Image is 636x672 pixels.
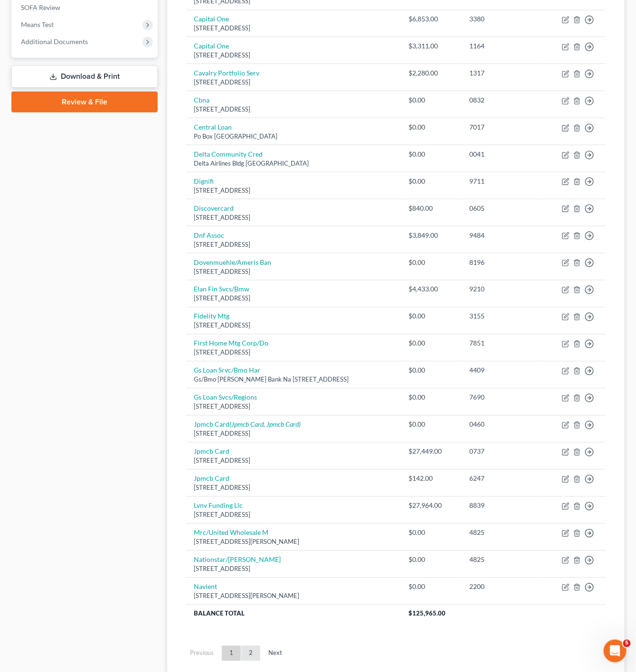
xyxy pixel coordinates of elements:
div: 2200 [470,582,533,592]
a: Next [261,646,290,661]
div: [STREET_ADDRESS] [194,186,393,195]
div: 7017 [470,122,533,132]
span: SOFA Review [21,3,60,11]
div: $2,280.00 [408,68,455,78]
a: Jpmcb Card [194,448,229,456]
div: [STREET_ADDRESS] [194,565,393,574]
div: [STREET_ADDRESS][PERSON_NAME] [194,592,393,601]
div: 9210 [470,285,533,294]
div: [STREET_ADDRESS] [194,213,393,222]
div: $0.00 [408,177,455,186]
span: $125,965.00 [408,610,446,617]
a: Dignifi [194,177,214,185]
div: $0.00 [408,555,455,565]
div: 4409 [470,366,533,375]
div: $4,433.00 [408,285,455,294]
div: $0.00 [408,122,455,132]
div: 7690 [470,393,533,402]
span: Means Test [21,20,54,28]
div: 9484 [470,231,533,240]
a: 1 [222,646,241,661]
div: [STREET_ADDRESS] [194,78,393,87]
a: Fidelity Mtg [194,312,229,320]
a: Jpmcb Card(Jpmcb Card, Jpmcb Card) [194,420,301,429]
a: Central Loan [194,123,232,131]
a: Gs Loan Svcs/Regions [194,393,257,401]
th: Balance Total [186,605,401,622]
a: Capital One [194,15,229,23]
div: $27,449.00 [408,447,455,457]
a: Capital One [194,42,229,50]
a: Cavalry Portfolio Serv [194,69,259,77]
div: [STREET_ADDRESS] [194,402,393,411]
div: $0.00 [408,95,455,105]
div: $0.00 [408,420,455,429]
div: Gs/Bmo [PERSON_NAME] Bank Na [STREET_ADDRESS] [194,375,393,384]
div: 8839 [470,501,533,511]
div: 6247 [470,474,533,484]
div: [STREET_ADDRESS] [194,24,393,33]
div: [STREET_ADDRESS] [194,348,393,357]
a: Elan Fin Svcs/Bmw [194,285,249,293]
div: 8196 [470,258,533,267]
div: [STREET_ADDRESS] [194,429,393,439]
div: [STREET_ADDRESS] [194,321,393,330]
div: 0832 [470,95,533,105]
div: 4825 [470,528,533,538]
div: $0.00 [408,312,455,321]
a: Gs Loan Srvc/Bmo Har [194,366,260,374]
div: [STREET_ADDRESS] [194,511,393,520]
div: $0.00 [408,528,455,538]
div: [STREET_ADDRESS][PERSON_NAME] [194,538,393,547]
a: Lvnv Funding Llc [194,502,243,510]
a: First Home Mtg Corp/Do [194,339,268,347]
a: Dnf Assoc [194,231,224,239]
div: 4825 [470,555,533,565]
div: $0.00 [408,149,455,159]
div: $27,964.00 [408,501,455,511]
div: 1164 [470,41,533,51]
a: Mrc/United Wholesale M [194,529,268,537]
a: Download & Print [11,65,158,88]
a: Discovercard [194,204,234,212]
div: 0041 [470,149,533,159]
div: $0.00 [408,393,455,402]
i: (Jpmcb Card, Jpmcb Card) [229,420,301,429]
div: [STREET_ADDRESS] [194,267,393,276]
div: $0.00 [408,339,455,348]
a: 2 [241,646,260,661]
div: 0737 [470,447,533,457]
span: Additional Documents [21,37,88,46]
div: [STREET_ADDRESS] [194,294,393,303]
div: 0460 [470,420,533,429]
div: [STREET_ADDRESS] [194,51,393,60]
a: Jpmcb Card [194,475,229,483]
div: 1317 [470,68,533,78]
span: 5 [623,640,631,647]
div: [STREET_ADDRESS] [194,457,393,466]
div: 3380 [470,14,533,24]
a: Cbna [194,96,209,104]
div: $0.00 [408,582,455,592]
div: $3,311.00 [408,41,455,51]
a: Review & File [11,92,158,112]
a: Delta Community Cred [194,150,263,158]
div: $142.00 [408,474,455,484]
div: Delta Airlines Bldg [GEOGRAPHIC_DATA] [194,159,393,168]
div: $0.00 [408,366,455,375]
div: $3,849.00 [408,231,455,240]
iframe: Intercom live chat [604,640,627,663]
a: Nationstar/[PERSON_NAME] [194,556,281,564]
a: Dovenmuehle/Ameris Ban [194,258,271,266]
div: 9711 [470,177,533,186]
div: [STREET_ADDRESS] [194,484,393,493]
a: Navient [194,583,217,591]
div: 0605 [470,204,533,213]
div: Po Box [GEOGRAPHIC_DATA] [194,132,393,141]
div: $0.00 [408,258,455,267]
div: [STREET_ADDRESS] [194,105,393,114]
div: 7851 [470,339,533,348]
div: 3155 [470,312,533,321]
div: [STREET_ADDRESS] [194,240,393,249]
div: $6,853.00 [408,14,455,24]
